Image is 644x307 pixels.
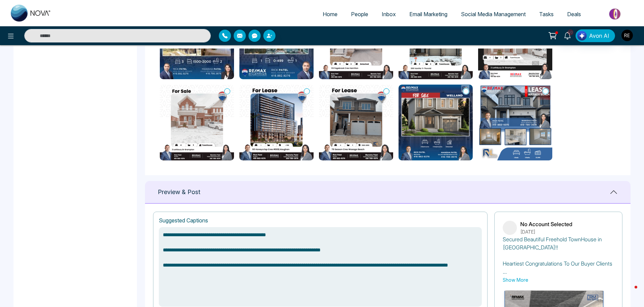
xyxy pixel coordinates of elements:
[316,8,344,21] a: Home
[621,30,633,41] img: User Avatar
[589,32,609,40] span: Avon AI
[319,85,393,160] img: rick_manisha.png
[577,31,587,40] img: Lead Flow
[382,11,396,18] span: Inbox
[591,6,640,22] img: Market-place.gif
[503,235,614,276] p: Secured Beautiful Freehold TownHouse in [GEOGRAPHIC_DATA]!! Heartiest Congratulations To Our Buye...
[11,5,51,22] img: Nova CRM Logo
[323,11,338,18] span: Home
[539,11,554,18] span: Tasks
[560,8,588,21] a: Deals
[520,228,572,235] p: [DATE]
[159,217,208,224] h1: Suggested Captions
[399,85,473,160] img: manisha_rick_post.png
[520,220,572,228] p: No Account Selected
[351,11,368,18] span: People
[454,8,532,21] a: Social Media Management
[576,29,615,42] button: Avon AI
[567,11,581,18] span: Deals
[158,188,200,196] h1: Preview & Post
[532,8,560,21] a: Tasks
[409,11,447,18] span: Email Marketing
[403,8,454,21] a: Email Marketing
[375,8,403,21] a: Inbox
[239,85,314,160] img: rm post.png
[567,29,574,35] span: 10
[559,29,576,41] a: 10
[461,11,526,18] span: Social Media Management
[478,85,552,160] img: r_m_post.png
[160,85,234,160] img: rick_manisha_post.png
[503,276,528,283] button: Show More
[621,284,637,300] iframe: Intercom live chat
[344,8,375,21] a: People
